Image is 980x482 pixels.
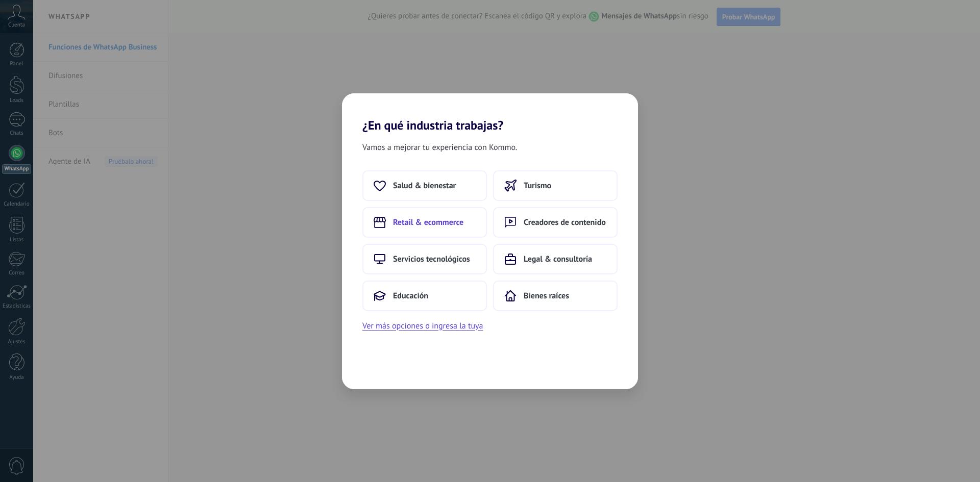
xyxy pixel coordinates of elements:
span: Servicios tecnológicos [393,254,470,264]
span: Salud & bienestar [393,181,456,191]
button: Retail & ecommerce [362,207,487,238]
span: Retail & ecommerce [393,217,463,227]
span: Bienes raíces [524,291,569,301]
h2: ¿En qué industria trabajas? [342,93,638,133]
span: Creadores de contenido [524,217,606,227]
button: Legal & consultoría [493,244,618,274]
button: Creadores de contenido [493,207,618,238]
button: Educación [362,281,487,311]
button: Bienes raíces [493,281,618,311]
span: Educación [393,291,428,301]
button: Turismo [493,170,618,201]
span: Turismo [524,181,551,191]
button: Salud & bienestar [362,170,487,201]
button: Ver más opciones o ingresa la tuya [362,319,483,333]
span: Legal & consultoría [524,254,592,264]
button: Servicios tecnológicos [362,244,487,274]
span: Vamos a mejorar tu experiencia con Kommo. [362,141,517,154]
